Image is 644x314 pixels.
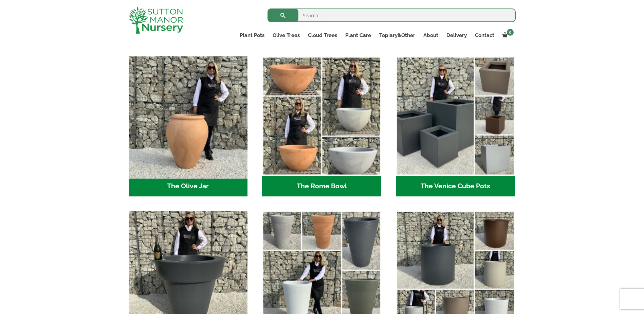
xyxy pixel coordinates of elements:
a: Cloud Trees [304,31,341,40]
a: Plant Care [341,31,375,40]
img: logo [129,7,183,34]
a: Plant Pots [236,31,269,40]
a: About [419,31,442,40]
a: Visit product category The Venice Cube Pots [396,56,515,196]
img: The Venice Cube Pots [396,56,515,176]
img: The Rome Bowl [262,56,381,176]
input: Search... [268,8,516,22]
img: The Olive Jar [126,54,251,179]
a: 0 [498,31,516,40]
a: Contact [471,31,498,40]
h2: The Rome Bowl [262,176,381,197]
h2: The Olive Jar [129,176,248,197]
a: Topiary&Other [375,31,419,40]
a: Visit product category The Olive Jar [129,56,248,196]
a: Olive Trees [269,31,304,40]
h2: The Venice Cube Pots [396,176,515,197]
a: Visit product category The Rome Bowl [262,56,381,196]
a: Delivery [442,31,471,40]
span: 0 [507,29,514,36]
